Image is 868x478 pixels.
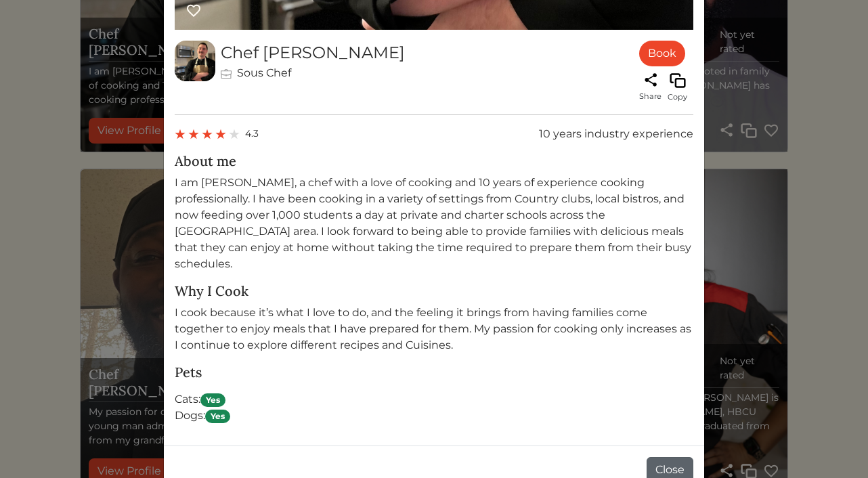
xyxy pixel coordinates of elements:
img: b82e18814da394a1228ace34d55e0742 [175,41,215,81]
p: I am [PERSON_NAME], a chef with a love of cooking and 10 years of experience cooking professional... [175,175,693,272]
img: Copy link to profile [670,72,686,89]
a: Share [639,72,661,102]
img: red_star-5cc96fd108c5e382175c3007810bf15d673b234409b64feca3859e161d9d1ec7.svg [202,129,213,139]
span: 4.3 [245,127,259,141]
h5: Why I Cook [175,283,693,299]
img: share-1faecb925d3aa8b4818589e098d901abcb124480226b9b3fe047c74f8e025096.svg [643,72,659,88]
p: I cook because it’s what I love to do, and the feeling it brings from having families come togeth... [175,305,693,353]
img: red_star-5cc96fd108c5e382175c3007810bf15d673b234409b64feca3859e161d9d1ec7.svg [175,129,186,139]
button: Copy [667,72,688,104]
span: Copy [668,91,687,103]
span: Share [639,91,661,102]
div: Dogs: [175,408,693,424]
div: Chef [PERSON_NAME] [221,41,405,65]
div: 10 years industry experience [539,126,693,142]
img: red_star-5cc96fd108c5e382175c3007810bf15d673b234409b64feca3859e161d9d1ec7.svg [215,129,226,139]
span: Yes [200,393,225,407]
div: Cats: [175,391,693,408]
a: Book [639,41,685,66]
img: gray_star-a9743cfc725de93cdbfd37d9aa5936eef818df36360e3832adb92d34c2242183.svg [229,129,240,139]
h5: About me [175,153,693,169]
span: Yes [205,410,230,423]
h5: Pets [175,364,693,381]
img: briefcase-048e4a5c8217e71bffbfd5ce1403fceef651f14c93d33480736c0d01ad10e297.svg [221,69,232,79]
img: heart_no_fill_cream-bf0f9dd4bfc53cc2de9d895c6d18ce3ca016fc068aa4cca38b9920501db45bb9.svg [186,3,202,19]
img: red_star-5cc96fd108c5e382175c3007810bf15d673b234409b64feca3859e161d9d1ec7.svg [188,129,199,139]
div: Sous Chef [221,65,405,81]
